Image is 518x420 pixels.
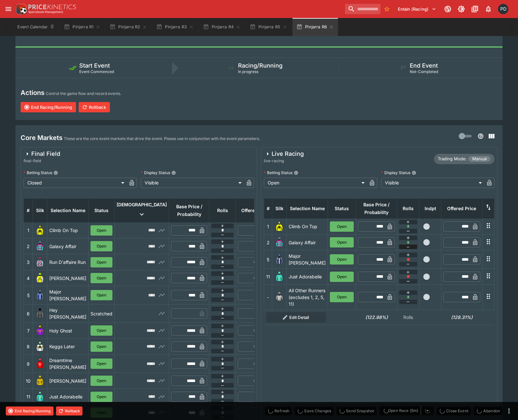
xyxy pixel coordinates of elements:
[394,4,440,14] button: Select Tenant
[115,198,169,222] th: [DEMOGRAPHIC_DATA]
[412,171,416,175] button: Display Status
[264,198,272,219] th: #
[24,373,33,389] td: 10
[152,18,198,36] button: Pinjarra R3
[6,406,53,415] button: End Racing/Running
[287,285,328,310] td: All Other Runners (excludes 1, 2, 5, 11)
[287,235,328,250] td: Galaxy Affair
[381,170,410,175] p: Display Status
[24,158,60,164] span: final-field
[264,235,272,250] td: 2
[264,170,293,175] p: Betting Status
[24,270,33,286] td: 4
[56,406,82,415] button: Rollback
[24,222,33,238] td: 1
[171,171,176,175] button: Display Status
[397,198,419,219] th: Rolls
[24,339,33,354] td: 8
[287,269,328,285] td: Just Adorabelle
[47,323,89,339] td: Holy Ghost
[53,171,58,175] button: Betting Status
[246,18,291,36] button: Pinjarra R5
[274,237,284,247] img: runner 2
[14,3,27,15] img: PriceKinetics Logo
[91,241,112,251] button: Open
[24,178,127,188] div: Closed
[46,90,121,97] p: Control the game flow and record events.
[21,102,76,112] button: End Racing/Running
[498,4,508,14] div: Paul Dicioccio
[35,308,45,319] img: runner 6
[91,325,112,336] button: Open
[35,392,45,402] img: runner 11
[330,292,354,302] button: Open
[474,407,503,414] span: Mark an event as closed and abandoned.
[64,135,260,142] p: These are the core event markets that drive the event. Please use in conjunction with the event p...
[35,376,45,386] img: runner 10
[264,178,367,188] div: Open
[442,3,454,15] button: Connected to PK
[47,238,89,254] td: Galaxy Affair
[79,102,110,112] button: Rollback
[272,198,287,219] th: Silk
[47,373,89,389] td: [PERSON_NAME]
[287,219,328,234] td: Climb On Top
[91,376,112,386] button: Open
[14,18,59,36] button: Event Calendar
[47,339,89,354] td: Keggs Later
[274,272,284,282] img: runner 11
[238,62,283,69] h5: Racing/Running
[468,156,491,162] span: Manual
[345,4,380,14] input: search
[287,198,328,219] th: Selection Name
[91,290,112,300] button: Open
[24,389,33,405] td: 11
[35,290,45,300] img: runner 5
[199,18,245,36] button: Pinjarra R4
[293,18,338,36] button: Pinjarra R6
[24,150,60,158] div: Final Field
[438,156,467,162] p: Trading Mode:
[169,198,209,222] th: Base Price / Probability
[47,254,89,270] td: Run D'affaire Run
[236,198,276,222] th: Offered Price
[469,3,481,15] button: Documentation
[24,198,33,222] th: #
[24,170,52,175] p: Betting Status
[264,269,272,285] td: 11
[47,198,89,222] th: Selection Name
[89,198,115,222] th: Status
[91,257,112,267] button: Open
[274,254,284,265] img: runner 5
[24,304,33,323] td: 6
[330,272,354,282] button: Open
[379,406,434,415] div: split button
[238,69,258,74] span: In progress
[410,69,438,74] span: Not-Completed
[287,250,328,269] td: Major [PERSON_NAME]
[419,198,441,219] th: Independent
[264,219,272,234] td: 1
[60,18,104,36] button: Pinjarra R1
[24,323,33,339] td: 7
[24,355,33,373] td: 9
[209,198,236,222] th: Rolls
[47,355,89,373] td: Dreamtime [PERSON_NAME]
[33,198,47,222] th: Silk
[399,314,417,321] p: Rolls
[274,292,284,302] img: blank-silk.png
[47,270,89,286] td: [PERSON_NAME]
[264,285,272,310] td: -
[79,62,110,69] h5: Start Event
[264,158,304,164] span: live-racing
[47,304,89,323] td: Hey [PERSON_NAME]
[441,198,482,219] th: Offered Price
[330,254,354,265] button: Open
[28,11,63,14] img: Sportsbook Management
[294,171,298,175] button: Betting Status
[47,222,89,238] td: Climb On Top
[47,389,89,405] td: Just Adorabelle
[410,62,438,69] h5: End Event
[91,392,112,402] button: Open
[91,273,112,283] button: Open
